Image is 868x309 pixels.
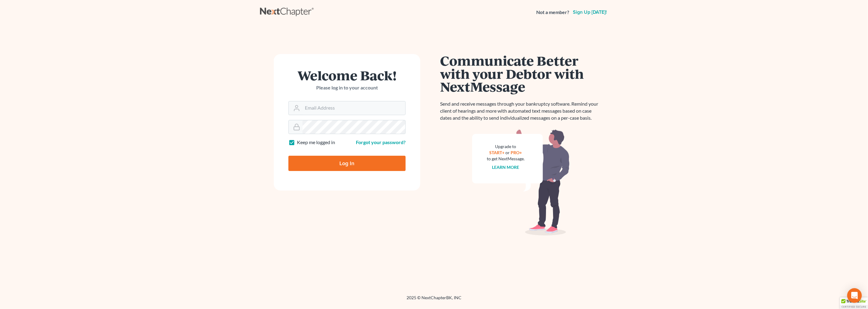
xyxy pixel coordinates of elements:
a: Learn more [492,165,519,170]
label: Keep me logged in [297,139,335,146]
a: PRO+ [511,150,522,155]
a: Sign up [DATE]! [572,10,608,15]
a: START+ [490,150,505,155]
div: to get NextMessage. [487,156,525,162]
div: TrustedSite Certified [840,297,868,309]
div: Upgrade to [487,144,525,150]
h1: Welcome Back! [288,69,406,82]
h1: Communicate Better with your Debtor with NextMessage [440,54,602,93]
span: or [506,150,510,155]
a: Forgot your password? [356,139,406,145]
p: Please log in to your account [288,84,406,91]
input: Log In [288,156,406,171]
div: Open Intercom Messenger [847,288,862,303]
div: 2025 © NextChapterBK, INC [260,295,608,306]
p: Send and receive messages through your bankruptcy software. Remind your client of hearings and mo... [440,100,602,122]
input: Email Address [302,101,405,115]
img: nextmessage_bg-59042aed3d76b12b5cd301f8e5b87938c9018125f34e5fa2b7a6b67550977c72.svg [472,129,570,236]
strong: Not a member? [536,9,569,16]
